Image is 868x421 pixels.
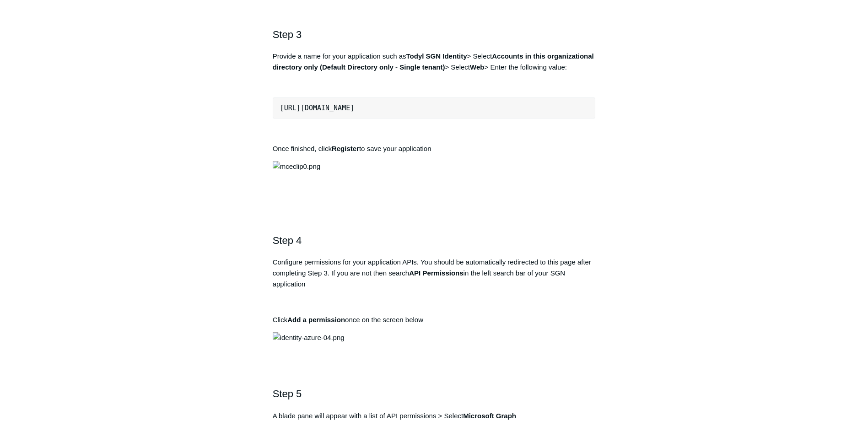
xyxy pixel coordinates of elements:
p: Click once on the screen below [273,314,596,325]
p: Configure permissions for your application APIs. You should be automatically redirected to this p... [273,257,596,290]
h2: Step 3 [273,27,596,43]
img: mceclip0.png [273,161,320,172]
strong: Todyl SGN Identity [406,52,467,60]
strong: Register [332,145,359,152]
strong: Microsoft Graph [463,412,516,420]
strong: API Permissions [409,269,463,277]
p: Once finished, click to save your application [273,143,596,154]
h2: Step 5 [273,386,596,402]
strong: Add a permission [287,316,345,324]
img: identity-azure-04.png [273,332,345,343]
strong: Web [470,63,484,71]
h2: Step 4 [273,232,596,248]
pre: [URL][DOMAIN_NAME] [273,97,596,119]
p: Provide a name for your application such as > Select > Select > Enter the following value: [273,51,596,73]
